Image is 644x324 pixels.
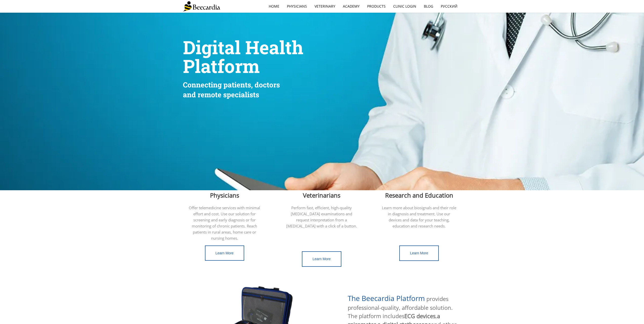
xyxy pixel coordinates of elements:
[283,1,311,12] a: Physicians
[183,1,220,11] img: Beecardia
[437,1,461,12] a: Русский
[382,205,456,228] span: Learn more about biosignals and their role in diagnosis and treatment. Use our devices and data f...
[210,191,239,199] span: Physicians
[189,205,260,241] span: Offer telemedicine services with minimal effort and cost. Use our solution for screening and earl...
[183,80,280,89] span: Connecting patients, doctors
[311,1,339,12] a: Veterinary
[302,251,341,267] a: Learn More
[205,245,244,261] a: Learn More
[339,1,363,12] a: Academy
[216,251,234,255] span: Learn More
[303,191,340,199] span: Veterinarians
[410,251,428,255] span: Learn More
[385,191,453,199] span: Research and Education
[183,90,259,99] span: and remote specialists
[363,1,389,12] a: Products
[404,312,435,320] span: ECG devices
[286,205,357,228] span: Perform fast, efficient, high-quality [MEDICAL_DATA] examinations and request interpretation from...
[265,1,283,12] a: home
[183,35,303,59] span: Digital Health
[183,54,260,78] span: Platform
[399,245,439,261] a: Learn More
[389,1,420,12] a: Clinic Login
[348,293,425,303] span: The Beecardia Platform
[313,257,331,261] span: Learn More
[420,1,437,12] a: Blog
